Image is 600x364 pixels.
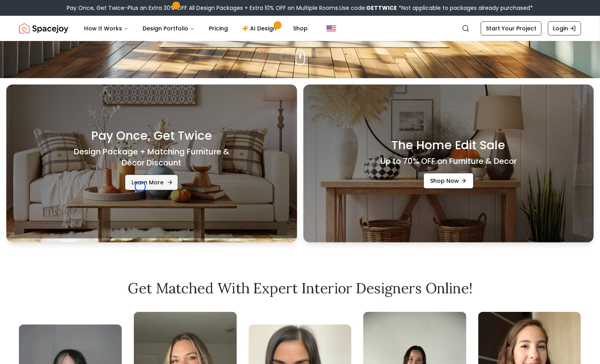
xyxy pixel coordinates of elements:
[136,21,201,36] button: Design Portfolio
[327,24,336,33] img: United States
[19,16,581,41] nav: Global
[91,129,212,143] h3: Pay Once, Get Twice
[391,138,505,152] h3: The Home Edit Sale
[287,21,314,36] a: Shop
[380,156,517,167] h4: Up to 70% OFF on Furniture & Decor
[340,4,397,12] span: Use code:
[548,21,581,36] a: Login
[19,280,581,296] h2: Get Matched with Expert Interior Designers Online!
[367,4,397,12] b: GETTWICE
[78,21,135,36] button: How It Works
[203,21,234,36] a: Pricing
[19,21,68,36] a: Spacejoy
[78,21,314,36] nav: Main
[67,4,533,12] div: Pay Once, Get Twice-Plus an Extra 30% OFF All Design Packages + Extra 10% OFF on Multiple Rooms.
[19,21,68,36] img: Spacejoy Logo
[397,4,533,12] span: *Not applicable to packages already purchased*
[423,173,474,189] a: Shop Now
[125,174,178,190] a: Learn More
[481,21,542,36] a: Start Your Project
[63,146,240,168] h4: Design Package + Matching Furniture & Décor Discount
[236,21,285,36] a: AI Design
